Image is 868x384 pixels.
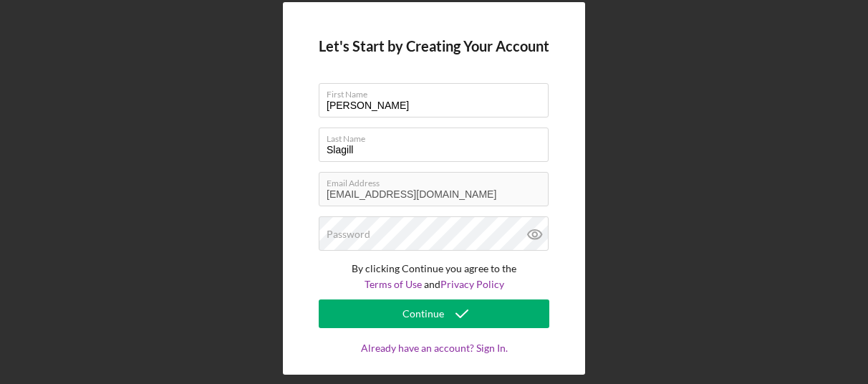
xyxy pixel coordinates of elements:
label: Password [327,229,370,240]
p: By clicking Continue you agree to the and [319,261,549,293]
h4: Let's Start by Creating Your Account [319,38,549,54]
label: Last Name [327,128,549,144]
a: Already have an account? Sign In. [319,342,549,383]
label: Email Address [327,173,549,188]
button: Continue [319,299,549,328]
label: First Name [327,84,549,100]
a: Terms of Use [365,278,422,290]
div: Continue [402,299,444,328]
a: Privacy Policy [440,278,504,290]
